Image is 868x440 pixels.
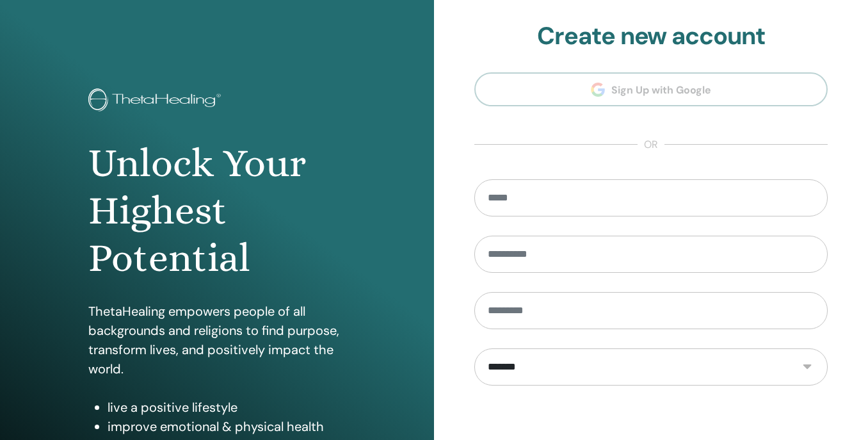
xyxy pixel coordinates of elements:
span: or [638,137,664,152]
h2: Create new account [474,22,828,51]
p: ThetaHealing empowers people of all backgrounds and religions to find purpose, transform lives, a... [88,302,346,379]
li: live a positive lifestyle [108,398,346,417]
h1: Unlock Your Highest Potential [88,140,346,282]
li: improve emotional & physical health [108,417,346,436]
